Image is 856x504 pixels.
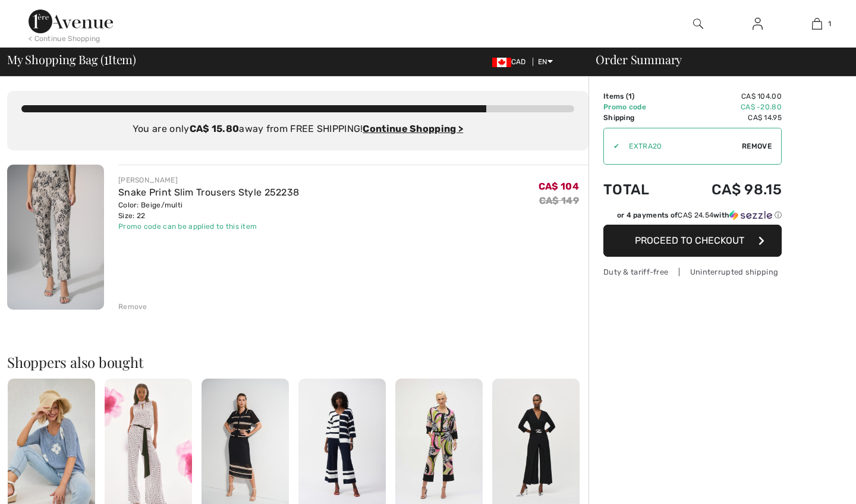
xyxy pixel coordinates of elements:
[674,169,782,210] td: CA$ 98.15
[603,91,674,102] td: Items ( )
[678,211,713,219] span: CA$ 24.54
[619,128,742,164] input: Promo code
[7,165,104,310] img: Snake Print Slim Trousers Style 252238
[628,92,632,100] span: 1
[742,141,772,152] span: Remove
[118,221,299,232] div: Promo code can be applied to this item
[29,10,113,33] img: 1ère Avenue
[539,181,579,192] span: CA$ 104
[788,17,846,31] a: 1
[29,33,100,44] div: < Continue Shopping
[492,58,531,66] span: CAD
[812,17,822,31] img: My Bag
[7,53,136,65] span: My Shopping Bag ( Item)
[21,122,574,136] div: You are only away from FREE SHIPPING!
[7,355,588,369] h2: Shoppers also bought
[729,210,772,220] img: Sezzle
[828,18,831,29] span: 1
[743,17,772,31] a: Sign In
[603,112,674,123] td: Shipping
[603,169,674,210] td: Total
[753,17,763,31] img: My Info
[693,17,703,31] img: search the website
[538,58,553,66] span: EN
[603,225,782,257] button: Proceed to Checkout
[492,58,511,67] img: Canadian Dollar
[603,266,782,278] div: Duty & tariff-free | Uninterrupted shipping
[674,112,782,123] td: CA$ 14.95
[190,123,240,134] strong: CA$ 15.80
[363,123,463,134] a: Continue Shopping >
[603,210,782,225] div: or 4 payments ofCA$ 24.54withSezzle Click to learn more about Sezzle
[118,301,147,312] div: Remove
[674,102,782,112] td: CA$ -20.80
[604,141,619,152] div: ✔
[617,210,782,220] div: or 4 payments of with
[118,200,299,221] div: Color: Beige/multi Size: 22
[539,195,579,206] s: CA$ 149
[118,187,299,198] a: Snake Print Slim Trousers Style 252238
[118,175,299,185] div: [PERSON_NAME]
[581,53,849,65] div: Order Summary
[674,91,782,102] td: CA$ 104.00
[104,51,108,66] span: 1
[603,102,674,112] td: Promo code
[635,235,744,246] span: Proceed to Checkout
